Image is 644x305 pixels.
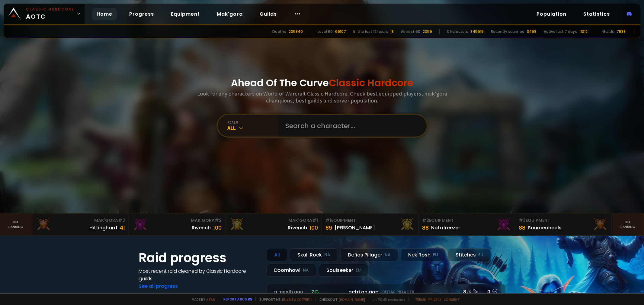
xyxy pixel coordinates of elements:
a: Guilds [255,8,282,20]
span: # 3 [519,217,526,223]
a: Terms [415,297,426,302]
a: Mak'gora [212,8,248,20]
div: [PERSON_NAME] [335,224,375,231]
small: EU [356,267,361,273]
span: Classic Hardcore [329,76,413,90]
div: 3459 [527,29,537,34]
div: Defias Pillager [340,248,398,261]
a: Buy me a coffee [282,297,312,302]
a: Statistics [578,8,615,20]
div: 7538 [617,29,626,34]
div: Mak'Gora [229,217,318,224]
div: Doomhowl [267,264,316,277]
div: Active last 7 days [544,29,577,34]
a: Equipment [166,8,205,20]
div: 18 [390,29,394,34]
div: 66107 [335,29,346,34]
div: Nek'Rosh [401,248,446,261]
div: Equipment [422,217,511,224]
small: NA [385,252,391,258]
h4: Most recent raid cleaned by Classic Hardcore guilds [139,267,259,282]
a: See all progress [139,283,178,290]
a: Population [532,8,571,20]
div: Rîvench [288,224,307,231]
h1: Ahead Of The Curve [231,76,413,90]
a: Mak'Gora#3Hittinghard41 [32,214,129,235]
a: Mak'Gora#2Rivench100 [129,214,226,235]
div: Sourceoheals [528,224,562,231]
a: #1Equipment89[PERSON_NAME] [322,214,418,235]
div: All [227,124,278,131]
div: 88 [519,224,525,232]
a: Consent [444,297,460,302]
a: Seeranking [612,214,644,235]
small: Classic Hardcore [26,7,74,12]
div: 205840 [289,29,303,34]
a: Progress [124,8,159,20]
small: EU [478,252,483,258]
div: Hittinghard [89,224,117,231]
div: 2055 [423,29,432,34]
h1: Raid progress [139,248,259,267]
div: Recently scanned [491,29,524,34]
span: # 1 [325,217,331,223]
div: In the last 12 hours [353,29,388,34]
div: Stitches [448,248,491,261]
span: AOTC [26,7,74,21]
a: Home [92,8,117,20]
a: Privacy [428,297,441,302]
div: Rivench [192,224,211,231]
div: 89 [325,224,332,232]
div: Mak'Gora [133,217,222,224]
span: # 3 [118,217,125,223]
div: 845516 [470,29,484,34]
span: Checkout [316,297,365,302]
small: NA [324,252,330,258]
a: Mak'Gora#1Rîvench100 [226,214,322,235]
input: Search a character... [282,115,419,137]
div: 100 [309,224,318,232]
a: Classic HardcoreAOTC [4,4,85,24]
div: 100 [213,224,222,232]
div: Characters [447,29,468,34]
div: Guilds [602,29,614,34]
a: [DOMAIN_NAME] [339,297,365,302]
a: Report a bug [223,297,247,301]
div: Level 60 [318,29,333,34]
div: 41 [120,224,125,232]
small: EU [433,252,438,258]
span: # 2 [215,217,222,223]
span: Support me, [255,297,312,302]
div: Soulseeker [319,264,368,277]
a: #3Equipment88Sourceoheals [515,214,612,235]
div: Notafreezer [431,224,460,231]
a: a fan [206,297,215,302]
div: Skull Rock [290,248,338,261]
div: Equipment [325,217,415,224]
div: All [267,248,287,261]
div: 88 [422,224,429,232]
span: # 2 [422,217,429,223]
span: Made by [188,297,215,302]
div: Deaths [272,29,286,34]
span: v. d752d5 - production [369,297,405,302]
div: 11012 [579,29,588,34]
a: a month agozgpetri on godDefias Pillager8 /90 [267,284,506,300]
small: NA [303,267,309,273]
a: #2Equipment88Notafreezer [418,214,515,235]
div: Almost 60 [401,29,420,34]
div: realm [227,120,278,124]
div: Mak'Gora [36,217,125,224]
div: Equipment [519,217,608,224]
span: # 1 [312,217,318,223]
h3: Look for any characters on World of Warcraft Classic Hardcore. Check best equipped players, mak'g... [195,90,450,104]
